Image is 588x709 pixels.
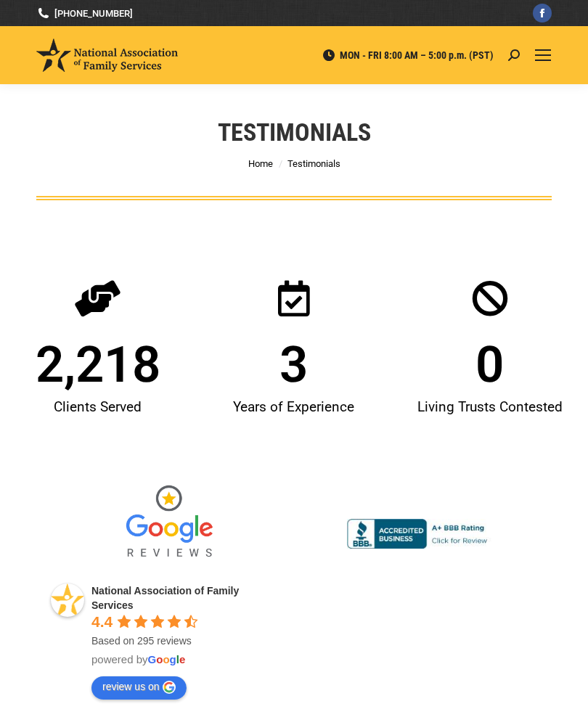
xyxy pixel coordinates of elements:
[163,653,169,665] span: o
[115,475,224,570] img: Google Reviews
[218,116,371,148] h1: Testimonials
[176,653,179,665] span: l
[91,652,287,667] div: powered by
[170,653,176,665] span: g
[91,634,287,648] div: Based on 295 reviews
[179,653,185,665] span: e
[533,4,552,22] a: Facebook page opens in new window
[399,390,581,425] div: Living Trusts Contested
[91,585,239,611] a: National Association of Family Services
[91,613,113,630] span: 4.4
[248,158,273,169] a: Home
[347,519,492,549] img: Accredited A+ with Better Business Bureau
[148,653,157,665] span: G
[36,340,160,390] span: 2,218
[279,340,308,390] span: 3
[36,7,133,20] a: [PHONE_NUMBER]
[91,676,187,700] a: review us on
[475,340,504,390] span: 0
[534,46,552,64] a: Mobile menu icon
[7,390,189,425] div: Clients Served
[36,38,178,72] img: National Association of Family Services
[156,653,163,665] span: o
[322,49,494,62] span: MON - FRI 8:00 AM – 5:00 p.m. (PST)
[203,390,385,425] div: Years of Experience
[287,158,340,169] span: Testimonials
